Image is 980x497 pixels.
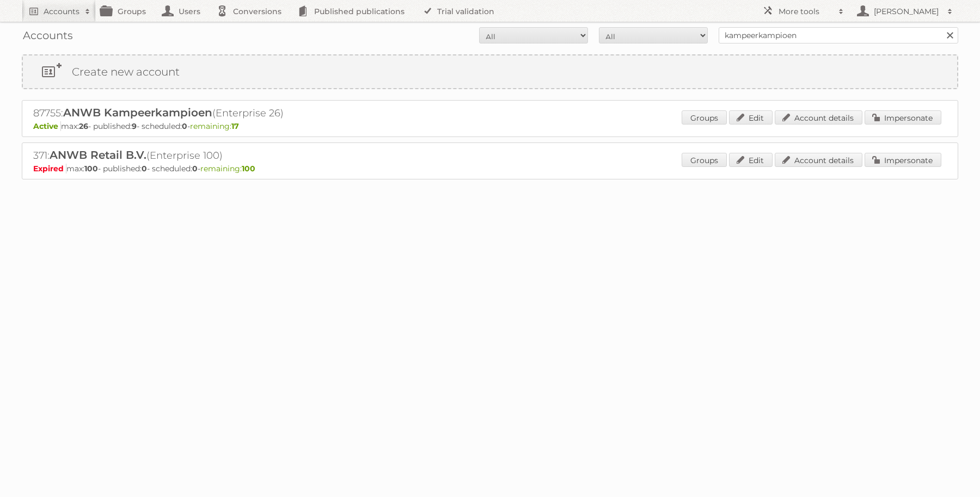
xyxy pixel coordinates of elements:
span: Expired [33,164,66,173]
a: Create new account [23,55,957,88]
strong: 100 [242,164,255,173]
p: max: - published: - scheduled: - [33,121,947,131]
strong: 100 [84,164,98,173]
a: Account details [775,110,862,125]
h2: 371: (Enterprise 100) [33,148,414,163]
strong: 0 [142,164,147,173]
h2: More tools [779,6,833,17]
a: Edit [729,110,773,125]
strong: 17 [231,121,239,131]
a: Groups [682,110,727,125]
span: remaining: [190,121,239,131]
a: Impersonate [865,153,941,167]
a: Account details [775,153,862,167]
a: Impersonate [865,110,941,125]
span: Active [33,121,61,131]
a: Edit [729,153,773,167]
h2: [PERSON_NAME] [871,6,942,17]
a: Groups [682,153,727,167]
h2: 87755: (Enterprise 26) [33,106,414,120]
strong: 26 [79,121,88,131]
strong: 9 [132,121,137,131]
strong: 0 [182,121,187,131]
h2: Accounts [44,6,79,17]
span: remaining: [200,164,255,173]
span: ANWB Kampeerkampioen [63,106,212,119]
span: ANWB Retail B.V. [50,148,146,161]
p: max: - published: - scheduled: - [33,164,947,173]
strong: 0 [192,164,198,173]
